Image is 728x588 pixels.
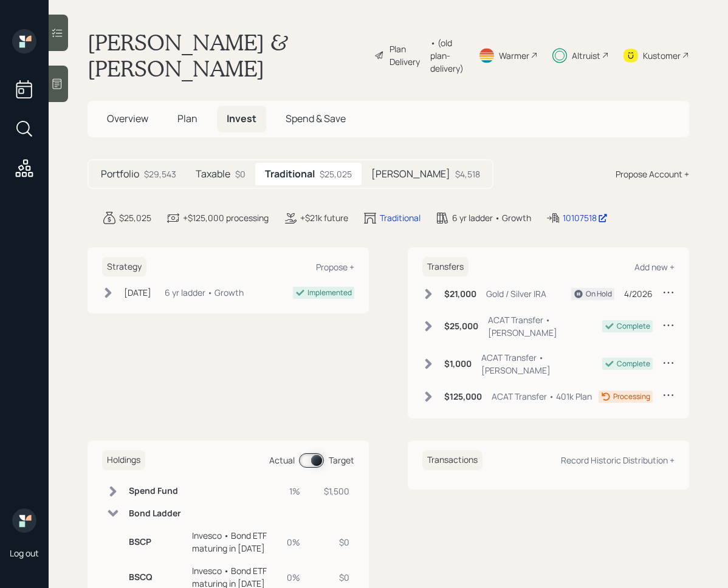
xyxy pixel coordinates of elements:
[455,168,480,180] div: $4,518
[380,211,421,224] div: Traditional
[124,286,151,299] div: [DATE]
[444,392,482,402] h6: $125,000
[315,571,349,584] div: $0
[572,49,600,62] div: Altruist
[235,168,246,180] div: $0
[422,257,469,277] h6: Transfers
[488,313,602,339] div: ACAT Transfer • [PERSON_NAME]
[613,391,650,402] div: Processing
[177,112,197,125] span: Plan
[492,390,592,403] div: ACAT Transfer • 401k Plan
[282,571,300,584] div: 0%
[617,321,650,332] div: Complete
[102,450,145,470] h6: Holdings
[444,289,476,299] h6: $21,000
[499,49,529,62] div: Warmer
[561,454,675,466] div: Record Historic Distribution +
[269,454,295,467] div: Actual
[643,49,681,62] div: Kustomer
[101,168,139,180] h5: Portfolio
[183,211,269,224] div: +$125,000 processing
[390,43,424,68] div: Plan Delivery
[227,112,256,125] span: Invest
[563,211,608,224] div: 10107518
[481,351,602,377] div: ACAT Transfer • [PERSON_NAME]
[329,454,354,467] div: Target
[196,168,230,180] h5: Taxable
[624,287,653,300] div: 4/2026
[119,211,151,224] div: $25,025
[10,547,39,559] div: Log out
[129,537,182,547] h6: BSCP
[316,261,354,273] div: Propose +
[102,257,146,277] h6: Strategy
[282,536,300,549] div: 0%
[282,485,300,497] div: 1%
[165,286,244,299] div: 6 yr ladder • Growth
[265,168,315,180] h5: Traditional
[300,211,348,224] div: +$21k future
[129,508,182,519] h6: Bond Ladder
[444,359,472,369] h6: $1,000
[107,112,148,125] span: Overview
[315,536,349,549] div: $0
[586,289,612,299] div: On Hold
[129,486,182,496] h6: Spend Fund
[634,261,675,273] div: Add new +
[371,168,450,180] h5: [PERSON_NAME]
[486,287,546,300] div: Gold / Silver IRA
[320,168,352,180] div: $25,025
[144,168,176,180] div: $29,543
[444,321,478,332] h6: $25,000
[12,508,36,533] img: retirable_logo.png
[88,29,365,81] h1: [PERSON_NAME] & [PERSON_NAME]
[452,211,531,224] div: 6 yr ladder • Growth
[315,485,349,497] div: $1,500
[422,450,482,470] h6: Transactions
[617,358,650,369] div: Complete
[286,112,346,125] span: Spend & Save
[129,572,182,583] h6: BSCQ
[616,168,689,180] div: Propose Account +
[192,529,272,555] div: Invesco • Bond ETF maturing in [DATE]
[307,287,352,298] div: Implemented
[430,36,464,75] div: • (old plan-delivery)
